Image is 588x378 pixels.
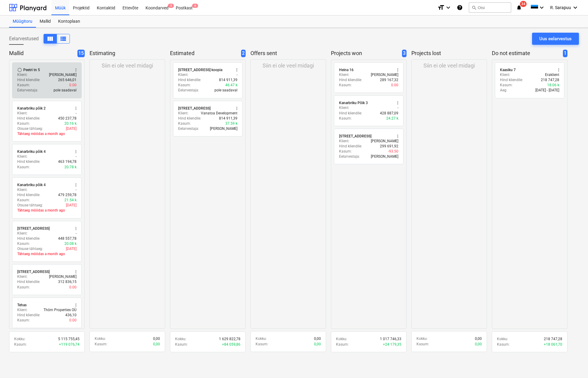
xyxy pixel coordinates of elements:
[178,106,211,111] div: [STREET_ADDRESS]
[49,274,77,279] p: [PERSON_NAME]
[201,111,237,116] p: Vanatoa Development
[544,342,562,347] p: + 18 061,70
[178,126,199,131] p: Eelarvestaja :
[17,106,46,111] div: Kanarbriku põik 2
[153,342,160,347] p: 0,00
[66,126,77,131] p: [DATE]
[69,83,77,88] p: 0.00
[17,165,30,170] p: Kasum :
[17,116,40,121] p: Hind kliendile :
[64,198,77,203] p: 21.54 k
[59,342,80,347] p: + 119 076,74
[17,159,40,164] p: Hind kliendile :
[388,149,398,154] p: -93.50
[44,307,77,313] p: Thörn Properties OÜ
[416,336,428,341] p: Kokku :
[423,62,475,69] p: Siin ei ole veel midagi
[17,88,38,93] p: Eelarvestaja :
[539,35,572,43] div: Uus eelarvestus
[178,72,188,77] p: Klient :
[17,231,28,236] p: Klient :
[241,50,246,57] span: 2
[54,15,84,28] a: Kontoplaan
[500,83,513,88] p: Kasum :
[380,337,401,342] p: 1 017 746,33
[497,342,510,347] p: Kasum :
[331,50,400,57] p: Projects won
[535,88,559,93] p: [DATE] - [DATE]
[556,67,561,72] span: more_vert
[339,111,362,116] p: Hind kliendile :
[47,35,54,42] span: Kuva veergudena
[397,105,398,110] p: -
[500,77,523,83] p: Hind kliendile :
[178,111,188,116] p: Klient :
[339,67,354,72] div: Heina 16
[371,139,398,144] p: [PERSON_NAME]
[210,126,237,131] p: [PERSON_NAME]
[411,50,485,57] p: Projects lost
[58,77,77,83] p: 265 646,01
[192,4,198,8] span: 6
[17,208,77,213] p: Tähtaeg möödas a month ago
[219,77,237,83] p: 814 911,39
[17,149,46,154] div: Kanarbriku põik 4
[64,241,77,246] p: 20.08 k
[263,62,314,69] p: Siin ei ole veel midagi
[17,307,28,313] p: Klient :
[58,236,77,241] p: 448 557,78
[58,159,77,164] p: 463 194,78
[14,342,27,347] p: Kasum :
[336,337,347,342] p: Kokku :
[336,342,349,347] p: Kasum :
[73,303,78,307] span: more_vert
[500,67,516,72] div: Kaasiku 7
[69,318,77,323] p: 0.00
[58,192,77,198] p: 479 259,78
[17,241,30,246] p: Kasum :
[395,134,400,139] span: more_vert
[17,269,50,274] div: [STREET_ADDRESS]
[178,67,222,72] div: [STREET_ADDRESS] koopia
[222,342,240,347] p: + 84 059,86
[17,187,28,192] p: Klient :
[402,50,407,57] span: 3
[153,336,160,341] p: 0,00
[9,34,70,44] div: Eelarvestused
[69,285,77,290] p: 0.00
[66,246,77,251] p: [DATE]
[17,313,40,318] p: Hind kliendile :
[383,342,401,347] p: + 24 179,35
[339,154,360,159] p: Eelarvestaja :
[541,77,559,83] p: 218 747,28
[314,342,321,347] p: 0,00
[380,144,398,149] p: 299 691,92
[95,336,106,341] p: Kokku :
[178,83,191,88] p: Kasum :
[545,72,559,77] p: Eraklient
[225,121,237,126] p: 37.59 k
[17,198,30,203] p: Kasum :
[9,15,36,28] a: Müügitoru
[17,131,77,136] p: Tähtaeg möödas a month ago
[17,279,40,284] p: Hind kliendile :
[17,111,28,116] p: Klient :
[17,154,28,159] p: Klient :
[17,236,40,241] p: Hind kliendile :
[170,50,239,57] p: Estimated
[17,121,30,126] p: Kasum :
[49,72,77,77] p: [PERSON_NAME]
[77,50,85,57] span: 15
[54,88,77,93] p: pole saadaval
[532,33,579,45] button: Uus eelarvestus
[76,187,77,192] p: -
[520,1,527,7] span: 34
[73,67,78,72] span: more_vert
[475,336,482,341] p: 0,00
[572,4,579,11] i: keyboard_arrow_down
[391,83,398,88] p: 0.00
[550,5,571,10] span: R. Sarapuu
[73,226,78,231] span: more_vert
[17,251,77,257] p: Tähtaeg möödas a month ago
